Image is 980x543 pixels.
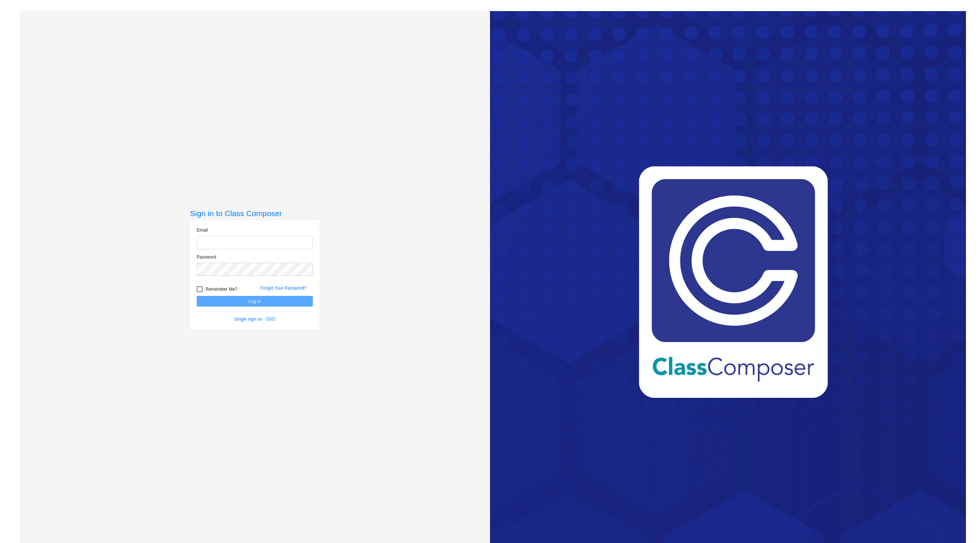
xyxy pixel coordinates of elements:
[206,285,237,294] span: Remember Me?
[197,227,208,233] label: Email
[197,254,216,260] label: Password
[190,209,320,218] h3: Sign in to Class Composer
[234,317,275,322] a: Single sign on - SSO
[197,296,313,307] button: Log In
[260,286,307,291] a: Forgot Your Password?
